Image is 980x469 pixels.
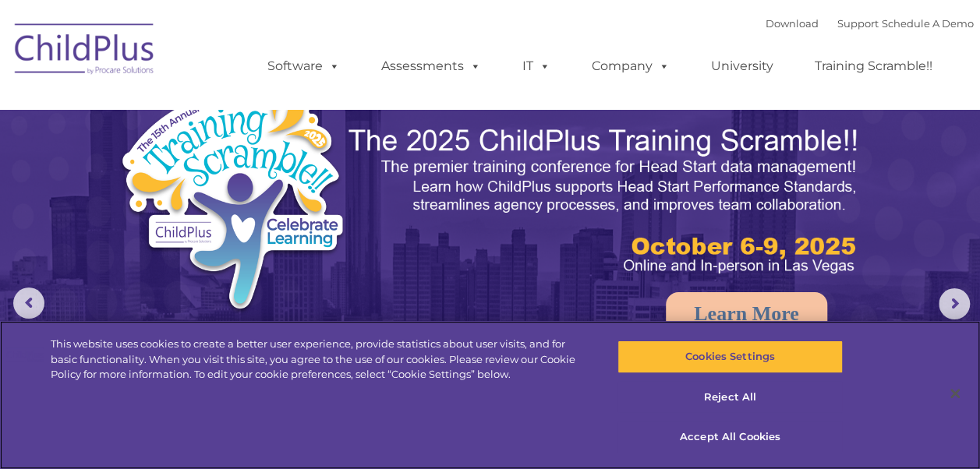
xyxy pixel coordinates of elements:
a: University [695,51,789,82]
a: IT [507,51,566,82]
span: Phone number [217,167,283,178]
img: ChildPlus by Procare Solutions [7,12,163,90]
a: Software [252,51,356,82]
button: Close [938,376,972,411]
div: This website uses cookies to create a better user experience, provide statistics about user visit... [51,337,588,383]
font: | [766,17,974,30]
a: Schedule A Demo [882,17,974,30]
a: Company [576,51,685,82]
button: Cookies Settings [617,340,843,373]
a: Assessments [366,51,497,82]
button: Reject All [617,381,843,414]
button: Accept All Cookies [617,421,843,453]
a: Download [766,17,819,30]
a: Learn More [666,292,827,336]
a: Training Scramble!! [799,51,948,82]
a: Support [837,17,879,30]
span: Last name [217,103,264,115]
